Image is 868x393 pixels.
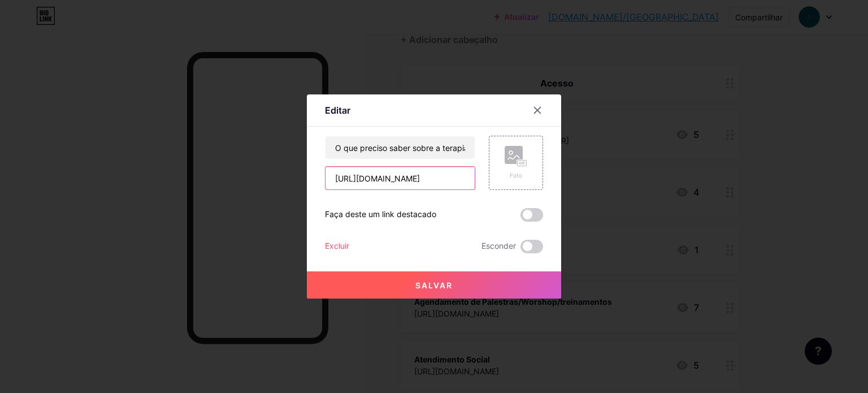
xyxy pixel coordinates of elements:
[325,209,436,219] font: Faça deste um link destacado
[325,167,475,189] input: URL
[307,271,561,299] button: Salvar
[325,136,475,159] input: Título
[325,241,349,251] font: Excluir
[481,241,516,251] font: Esconder
[325,105,350,116] font: Editar
[415,280,453,290] font: Salvar
[510,172,522,179] font: Foto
